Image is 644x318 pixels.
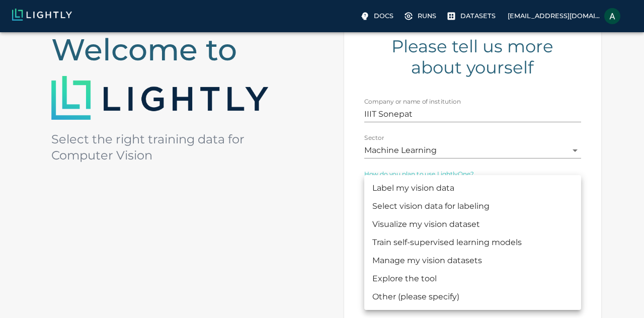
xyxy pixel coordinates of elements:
li: Select vision data for labeling [364,197,581,215]
li: Visualize my vision dataset [364,215,581,233]
li: Label my vision data [364,179,581,197]
li: Explore the tool [364,270,581,288]
li: Train self-supervised learning models [364,233,581,252]
li: Manage my vision datasets [364,252,581,270]
li: Other (please specify) [364,288,581,306]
